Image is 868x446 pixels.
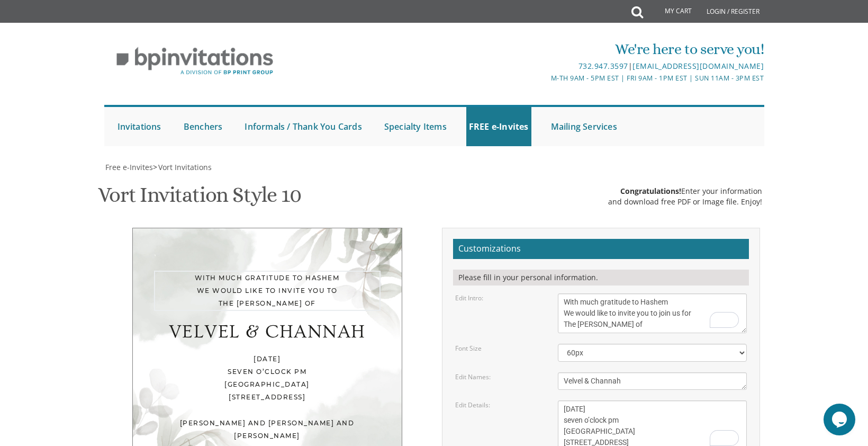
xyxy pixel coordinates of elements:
[158,162,212,172] span: Vort Invitations
[104,39,286,83] img: BP Invitation Loft
[154,417,381,442] div: [PERSON_NAME] and [PERSON_NAME] and [PERSON_NAME]
[324,60,764,73] div: |
[154,323,381,341] div: Velvel & Channah
[558,293,747,333] textarea: To enrich screen reader interactions, please activate Accessibility in Grammarly extension settings
[455,293,483,302] label: Edit Intro:
[578,61,628,71] a: 732.947.3597
[105,162,153,172] span: Free e-Invites
[632,61,764,71] a: [EMAIL_ADDRESS][DOMAIN_NAME]
[455,400,490,409] label: Edit Details:
[382,107,449,146] a: Specialty Items
[620,186,681,196] span: Congratulations!
[455,372,491,381] label: Edit Names:
[453,239,749,259] h2: Customizations
[242,107,364,146] a: Informals / Thank You Cards
[153,162,212,172] span: >
[181,107,225,146] a: Benchers
[824,404,857,435] iframe: chat widget
[548,107,620,146] a: Mailing Services
[324,39,764,60] div: We're here to serve you!
[104,162,153,172] a: Free e-Invites
[466,107,531,146] a: FREE e-Invites
[157,162,212,172] a: Vort Invitations
[455,344,482,353] label: Font Size
[608,186,762,197] div: Enter your information
[98,183,301,215] h1: Vort Invitation Style 10
[324,73,764,84] div: M-Th 9am - 5pm EST | Fri 9am - 1pm EST | Sun 11am - 3pm EST
[154,271,381,311] div: With much gratitude to Hashem We would like to invite you to The [PERSON_NAME] of
[642,1,699,22] a: My Cart
[115,107,164,146] a: Invitations
[558,372,747,390] textarea: Eliezer & Baila
[608,197,762,207] div: and download free PDF or Image file. Enjoy!
[154,353,381,404] div: [DATE] seven o’clock pm [GEOGRAPHIC_DATA] [STREET_ADDRESS]
[453,270,749,286] div: Please fill in your personal information.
